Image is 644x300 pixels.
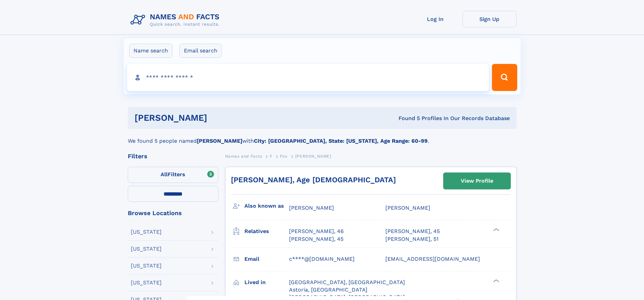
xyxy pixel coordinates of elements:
[280,154,287,159] span: Fox
[128,210,218,216] div: Browse Locations
[289,286,367,293] span: Astoria, [GEOGRAPHIC_DATA]
[492,278,500,283] div: ❯
[244,253,289,265] h3: Email
[303,115,510,122] div: Found 5 Profiles In Our Records Database
[131,263,162,269] div: [US_STATE]
[131,280,162,285] div: [US_STATE]
[462,11,517,27] a: Sign Up
[128,129,517,145] div: We found 5 people named with .
[128,167,218,183] label: Filters
[231,176,396,184] a: [PERSON_NAME], Age [DEMOGRAPHIC_DATA]
[385,235,438,243] a: [PERSON_NAME], 51
[385,228,440,235] a: [PERSON_NAME], 45
[444,173,510,189] a: View Profile
[135,114,303,122] h1: [PERSON_NAME]
[225,152,262,160] a: Names and Facts
[128,153,218,159] div: Filters
[127,64,489,91] input: search input
[244,226,289,237] h3: Relatives
[289,205,334,211] span: [PERSON_NAME]
[131,229,162,235] div: [US_STATE]
[197,138,242,144] b: [PERSON_NAME]
[254,138,428,144] b: City: [GEOGRAPHIC_DATA], State: [US_STATE], Age Range: 60-99
[280,152,287,160] a: Fox
[180,44,222,58] label: Email search
[492,228,500,232] div: ❯
[289,279,405,285] span: [GEOGRAPHIC_DATA], [GEOGRAPHIC_DATA]
[270,154,272,159] span: F
[492,64,517,91] button: Search Button
[385,256,480,262] span: [EMAIL_ADDRESS][DOMAIN_NAME]
[289,228,344,235] a: [PERSON_NAME], 46
[129,44,172,58] label: Name search
[270,152,272,160] a: F
[461,173,493,189] div: View Profile
[408,11,462,27] a: Log In
[161,171,168,178] span: All
[385,205,430,211] span: [PERSON_NAME]
[244,277,289,288] h3: Lived in
[244,200,289,212] h3: Also known as
[289,235,343,243] a: [PERSON_NAME], 45
[295,154,331,159] span: [PERSON_NAME]
[131,246,162,252] div: [US_STATE]
[128,11,225,29] img: Logo Names and Facts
